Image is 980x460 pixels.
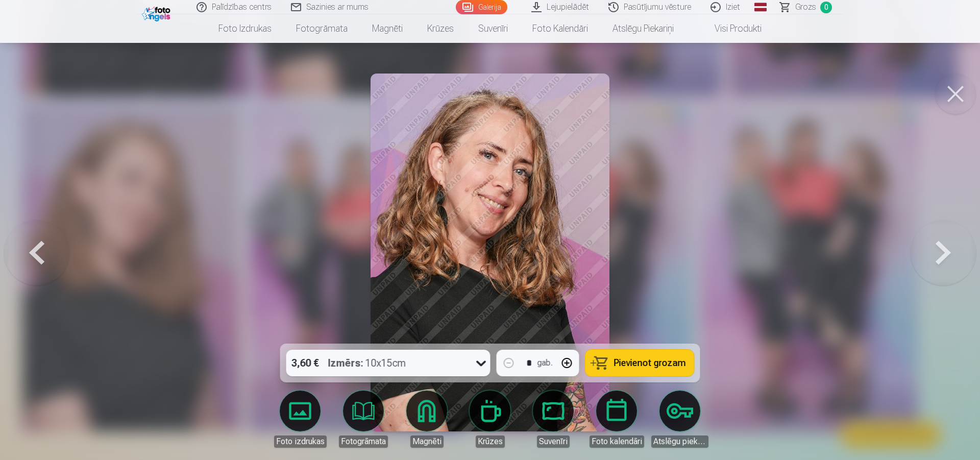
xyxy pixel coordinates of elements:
[588,391,645,448] a: Foto kalendāri
[274,435,327,448] div: Foto izdrukas
[686,14,774,43] a: Visi produkti
[651,435,708,448] div: Atslēgu piekariņi
[410,435,444,448] div: Magnēti
[476,435,505,448] div: Krūzes
[795,1,816,13] span: Grozs
[820,2,832,13] span: 0
[537,435,570,448] div: Suvenīri
[525,391,582,448] a: Suvenīri
[651,391,708,448] a: Atslēgu piekariņi
[466,14,520,43] a: Suvenīri
[398,391,455,448] a: Magnēti
[520,14,600,43] a: Foto kalendāri
[328,350,406,376] div: 10x15cm
[339,435,388,448] div: Fotogrāmata
[272,391,329,448] a: Foto izdrukas
[360,14,415,43] a: Magnēti
[537,357,553,369] div: gab.
[328,356,363,370] strong: Izmērs :
[415,14,466,43] a: Krūzes
[284,14,360,43] a: Fotogrāmata
[600,14,686,43] a: Atslēgu piekariņi
[585,350,694,376] button: Pievienot grozam
[206,14,284,43] a: Foto izdrukas
[461,391,519,448] a: Krūzes
[335,391,392,448] a: Fotogrāmata
[590,435,644,448] div: Foto kalendāri
[614,358,686,368] span: Pievienot grozam
[286,350,324,376] div: 3,60 €
[142,4,173,21] img: /fa1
